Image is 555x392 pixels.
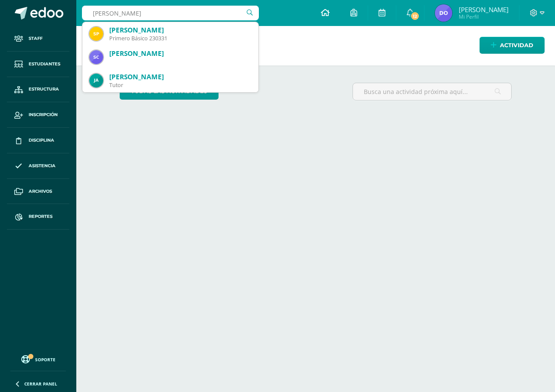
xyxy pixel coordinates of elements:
input: Busca una actividad próxima aquí... [353,83,512,100]
span: Staff [29,35,42,42]
span: Estructura [29,86,59,93]
img: ed87544f2d22b43bd7fa09d0665c1e2d.png [89,74,103,87]
span: Mi Perfil [459,13,509,20]
img: 580415d45c0d8f7ad9595d428b689caf.png [435,4,452,22]
span: Disciplina [29,137,54,144]
a: Staff [7,26,69,52]
img: 347432ae08ed46ff0835495fa95a0f32.png [89,50,103,64]
span: Actividad [500,37,533,53]
span: Cerrar panel [24,381,57,387]
div: [PERSON_NAME] [109,49,251,58]
span: Estudiantes [29,61,60,68]
div: [PERSON_NAME] [109,72,251,81]
div: Primero Básico 230331 [109,35,251,42]
a: Reportes [7,204,69,230]
img: 2dac58e7fa3198fc4df5b2d9497dfb6d.png [89,27,103,41]
span: Asistencia [29,162,55,169]
div: [PERSON_NAME] [109,26,251,35]
a: Actividad [480,37,545,54]
span: Soporte [35,356,55,363]
span: [PERSON_NAME] [459,5,509,14]
a: Soporte [10,353,66,365]
span: 12 [410,11,420,21]
a: Inscripción [7,102,69,128]
a: Archivos [7,179,69,204]
span: Inscripción [29,111,58,118]
a: Estudiantes [7,52,69,77]
input: Busca un usuario... [82,6,259,20]
a: Asistencia [7,153,69,179]
h1: Actividades [87,26,545,65]
a: Disciplina [7,128,69,153]
div: Tutor [109,81,251,89]
a: Estructura [7,77,69,103]
span: Reportes [29,213,52,220]
span: Archivos [29,188,52,195]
